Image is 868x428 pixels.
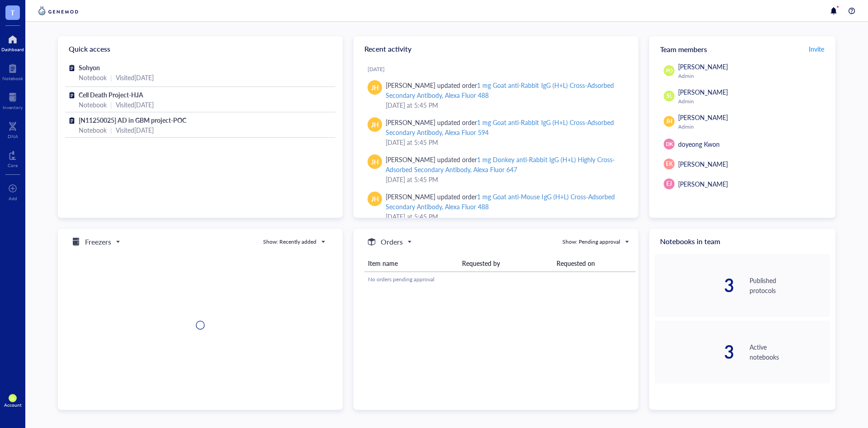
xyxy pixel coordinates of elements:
a: JH[PERSON_NAME] updated order1 mg Goat anti-Rabbit IgG (H+L) Cross-Adsorbed Secondary Antibody, A... [361,114,631,151]
div: Notebook [79,72,107,82]
button: Invite [808,42,825,56]
span: JH [371,120,379,130]
span: [PERSON_NAME] [678,62,728,71]
div: Dashboard [1,47,24,52]
div: Published protocols [750,275,830,295]
div: Admin [678,72,826,80]
div: | [110,125,112,135]
span: doyeong Kwon [678,139,720,149]
span: JH [666,117,672,125]
span: [PERSON_NAME] [678,159,728,168]
span: SL [10,396,14,401]
span: JH [371,157,379,167]
div: No orders pending approval [368,275,632,284]
span: [PERSON_NAME] [678,87,728,96]
span: EJ [666,180,672,188]
span: Cell Death Project-HJA [79,90,143,99]
div: [PERSON_NAME] updated order [386,80,624,100]
div: Core [8,163,18,168]
div: Show: Pending approval [562,238,620,246]
th: Requested by [458,255,552,272]
th: Requested on [553,255,636,272]
span: Sohyon [79,63,100,72]
div: Admin [678,123,826,130]
div: Notebook [2,76,23,81]
span: [N11250025] AD in GBM project-POC [79,115,186,125]
span: SL [666,92,672,100]
span: DK [665,140,673,148]
div: Visited [DATE] [116,72,154,82]
div: [DATE] at 5:45 PM [386,137,624,147]
div: Inventory [3,105,23,110]
div: Notebook [79,100,107,110]
a: Notebook [2,61,23,81]
div: | [110,100,112,110]
div: [DATE] at 5:45 PM [386,100,624,110]
span: PO [665,67,673,75]
div: Quick access [58,36,343,62]
div: 3 [655,276,735,294]
div: Account [4,402,22,408]
div: [DATE] [368,66,631,73]
a: JH[PERSON_NAME] updated order1 mg Goat anti-Mouse IgG (H+L) Cross-Adsorbed Secondary Antibody, Al... [361,188,631,225]
div: 1 mg Goat anti-Rabbit IgG (H+L) Cross-Adsorbed Secondary Antibody, Alexa Fluor 594 [386,118,614,137]
div: 1 mg Goat anti-Rabbit IgG (H+L) Cross-Adsorbed Secondary Antibody, Alexa Fluor 488 [386,81,614,100]
div: [DATE] at 5:45 PM [386,174,624,184]
div: Admin [678,98,826,105]
div: Add [9,196,17,201]
div: DNA [8,134,18,139]
div: | [110,72,112,82]
a: JH[PERSON_NAME] updated order1 mg Goat anti-Rabbit IgG (H+L) Cross-Adsorbed Secondary Antibody, A... [361,77,631,114]
span: [PERSON_NAME] [678,179,728,188]
div: [PERSON_NAME] updated order [386,154,624,174]
div: Visited [DATE] [116,125,154,135]
div: Notebook [79,125,107,135]
span: [PERSON_NAME] [678,113,728,122]
div: 3 [655,343,735,361]
h5: Freezers [85,236,111,247]
div: 1 mg Goat anti-Mouse IgG (H+L) Cross-Adsorbed Secondary Antibody, Alexa Fluor 488 [386,192,615,211]
a: Inventory [3,90,23,110]
span: JH [371,194,379,204]
h5: Orders [381,236,403,247]
span: Invite [809,44,824,53]
a: DNA [8,119,18,139]
a: Core [8,148,18,168]
div: Recent activity [354,36,638,62]
img: genemod-logo [36,5,80,16]
th: Item name [364,255,458,272]
div: [PERSON_NAME] updated order [386,117,624,137]
a: Dashboard [1,32,24,52]
div: Notebooks in team [649,229,835,254]
div: [PERSON_NAME] updated order [386,192,624,212]
div: Active notebooks [750,342,830,362]
a: JH[PERSON_NAME] updated order1 mg Donkey anti-Rabbit IgG (H+L) Highly Cross-Adsorbed Secondary An... [361,151,631,188]
div: Show: Recently added [263,238,316,246]
div: Visited [DATE] [116,100,154,110]
span: JH [371,82,379,92]
div: Team members [649,36,835,62]
span: EK [666,160,673,168]
span: T [10,7,15,18]
div: 1 mg Donkey anti-Rabbit IgG (H+L) Highly Cross-Adsorbed Secondary Antibody, Alexa Fluor 647 [386,155,615,174]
